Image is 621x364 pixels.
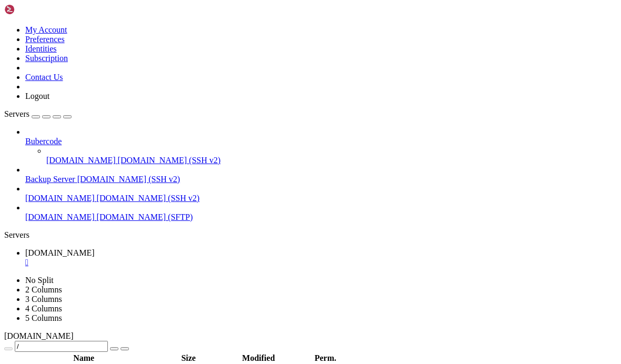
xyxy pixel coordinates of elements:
th: Perm.: activate to sort column ascending [303,353,347,363]
a: [DOMAIN_NAME] [DOMAIN_NAME] (SSH v2) [46,156,617,165]
th: Name: activate to sort column descending [5,353,162,363]
a: Backup Server [DOMAIN_NAME] (SSH v2) [25,175,617,184]
a: 2 Columns [25,285,62,294]
a: No Split [25,276,54,285]
span: [DOMAIN_NAME] (SSH v2) [77,175,181,184]
a: [DOMAIN_NAME] [DOMAIN_NAME] (SSH v2) [25,194,617,203]
li: Backup Server [DOMAIN_NAME] (SSH v2) [25,165,617,184]
div: Servers [4,230,617,240]
span: Bubercode [25,137,62,146]
th: Modified: activate to sort column ascending [215,353,302,363]
li: [DOMAIN_NAME] [DOMAIN_NAME] (SSH v2) [46,146,617,165]
a: Preferences [25,35,65,44]
span: [DOMAIN_NAME] [25,194,95,203]
span: [DOMAIN_NAME] [25,248,95,257]
a: Contact Us [25,73,63,82]
span: [DOMAIN_NAME] (SSH v2) [97,194,200,203]
input: Current Folder [15,341,108,352]
a: Servers [4,109,72,118]
a: 5 Columns [25,314,62,322]
span: Backup Server [25,175,75,184]
a: Subscription [25,54,68,63]
a: Logout [25,92,49,100]
span: Servers [4,109,29,118]
a: 3 Columns [25,295,62,304]
a: 4 Columns [25,304,62,313]
a: Bubercode [25,137,617,146]
img: Shellngn [4,4,65,15]
span: [DOMAIN_NAME] (SSH v2) [118,156,221,165]
li: Bubercode [25,127,617,165]
span: [DOMAIN_NAME] [25,213,95,221]
a: Pro5.hosts.name [25,248,617,267]
a: My Account [25,25,67,34]
span: [DOMAIN_NAME] (SFTP) [97,213,193,221]
span: [DOMAIN_NAME] [46,156,116,165]
li: [DOMAIN_NAME] [DOMAIN_NAME] (SFTP) [25,203,617,222]
a: [DOMAIN_NAME] [DOMAIN_NAME] (SFTP) [25,213,617,222]
span: [DOMAIN_NAME] [4,331,74,340]
th: Size: activate to sort column ascending [163,353,214,363]
a:  [25,258,617,267]
a: Identities [25,44,57,53]
li: [DOMAIN_NAME] [DOMAIN_NAME] (SSH v2) [25,184,617,203]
